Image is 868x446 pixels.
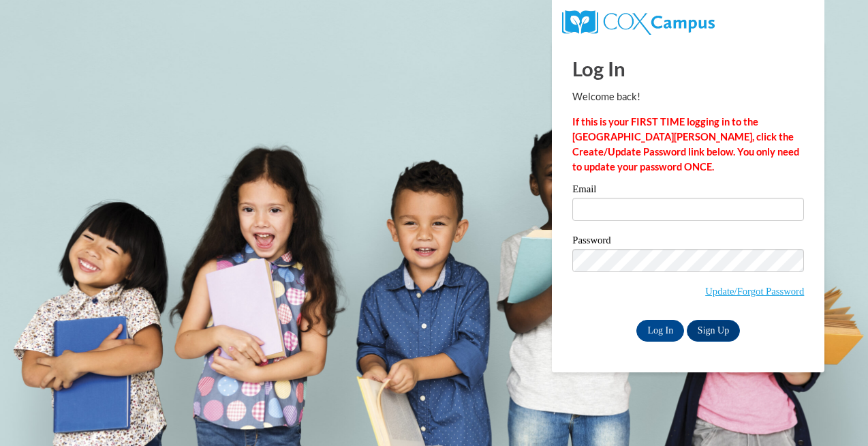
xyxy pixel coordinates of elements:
img: COX Campus [562,10,714,35]
a: Update/Forgot Password [705,286,804,297]
h1: Log In [572,55,804,83]
strong: If this is your FIRST TIME logging in to the [GEOGRAPHIC_DATA][PERSON_NAME], click the Create/Upd... [572,116,799,173]
p: Welcome back! [572,89,804,104]
input: Log In [636,320,684,342]
a: COX Campus [562,16,714,27]
label: Password [572,235,804,249]
a: Sign Up [687,320,740,342]
label: Email [572,184,804,198]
